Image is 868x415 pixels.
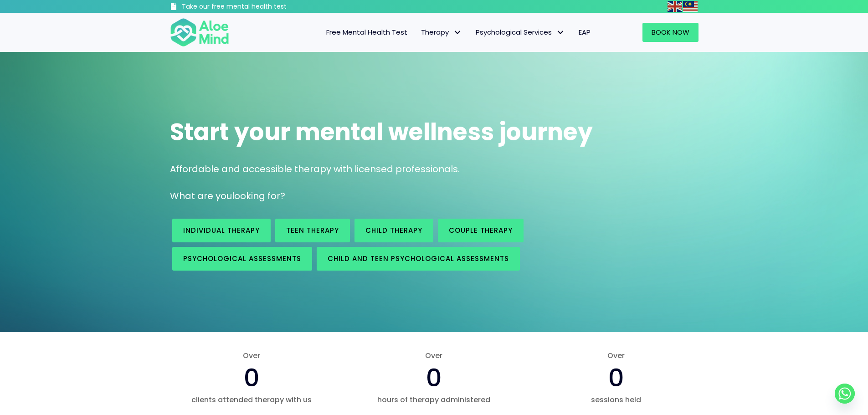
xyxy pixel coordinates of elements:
[451,26,464,39] span: Therapy: submenu
[319,23,414,42] a: Free Mental Health Test
[172,247,312,271] a: Psychological assessments
[365,225,422,235] span: Child Therapy
[414,23,469,42] a: TherapyTherapy: submenu
[317,247,520,271] a: Child and Teen Psychological assessments
[172,219,271,242] a: Individual therapy
[232,190,285,202] span: looking for?
[469,23,572,42] a: Psychological ServicesPsychological Services: submenu
[183,254,301,263] span: Psychological assessments
[352,395,516,405] span: hours of therapy administered
[352,350,516,361] span: Over
[183,225,260,235] span: Individual therapy
[170,17,229,47] img: Aloe mind Logo
[170,115,593,149] span: Start your mental wellness journey
[354,219,433,242] a: Child Therapy
[328,254,509,263] span: Child and Teen Psychological assessments
[642,23,699,42] a: Book Now
[241,23,597,42] nav: Menu
[244,360,260,395] span: 0
[572,23,597,42] a: EAP
[668,1,682,12] img: en
[286,225,339,235] span: Teen Therapy
[668,1,683,11] a: English
[554,26,567,39] span: Psychological Services: submenu
[170,395,334,405] span: clients attended therapy with us
[421,27,462,37] span: Therapy
[683,1,698,12] img: ms
[534,395,698,405] span: sessions held
[426,360,442,395] span: 0
[182,2,335,11] h3: Take our free mental health test
[683,1,699,11] a: Malay
[476,27,565,37] span: Psychological Services
[835,384,855,404] a: Whatsapp
[534,350,698,361] span: Over
[438,219,524,242] a: Couple therapy
[275,219,350,242] a: Teen Therapy
[449,225,513,235] span: Couple therapy
[608,360,624,395] span: 0
[170,190,232,202] span: What are you
[652,27,689,37] span: Book Now
[170,2,335,13] a: Take our free mental health test
[170,163,699,176] p: Affordable and accessible therapy with licensed professionals.
[170,350,334,361] span: Over
[579,27,591,37] span: EAP
[326,27,407,37] span: Free Mental Health Test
